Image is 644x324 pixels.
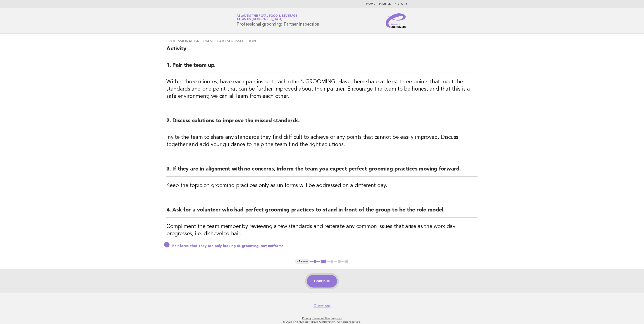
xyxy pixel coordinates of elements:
[172,244,478,248] p: Reinforce that they are only looking at grooming, not uniforms.
[166,134,478,148] h3: Invite the team to share any standards they find difficult to achieve or any points that cannot b...
[395,3,407,5] a: History
[331,317,342,320] a: Support
[184,316,461,320] p: · ·
[312,317,330,320] a: Terms of Use
[166,166,478,177] h2: 3. If they are in alignment with no concerns, inform the team you expect perfect grooming practic...
[166,182,478,189] h3: Keep the topic on grooming practices only as uniforms will be addressed on a different day.
[166,78,478,100] h3: Within three minutes, have each pair inspect each other’s GROOMING. Have them share at least thre...
[302,317,311,320] a: Privacy
[166,206,478,218] h2: 4. Ask for a volunteer who had perfect grooming practices to stand in front of the group to be th...
[166,195,478,201] p: --
[386,13,407,28] img: Service Energizers
[166,62,478,73] h2: 1. Pair the team up.
[166,223,478,238] h3: Compliment the team member by reviewing a few standards and reiterate any common issues that aris...
[184,320,461,324] p: © 2025 The Five Star Travel Corporation. All rights reserved.
[307,275,337,288] button: Continue
[237,14,298,21] a: Atlantis the Royal Food & BeverageAtlantis [GEOGRAPHIC_DATA]
[366,3,376,5] a: Home
[166,117,478,128] h2: 2. Discuss solutions to improve the missed standards.
[237,18,282,21] span: Atlantis [GEOGRAPHIC_DATA]
[295,259,310,264] button: < Previous
[166,154,478,160] p: --
[379,3,391,5] a: Profile
[166,39,478,43] h3: Professional grooming: Partner inspection
[237,15,319,26] h1: Professional grooming: Partner inspection
[313,259,317,264] button: 1
[166,45,478,56] h2: Activity
[314,304,330,308] a: Questions
[320,259,327,264] button: 2
[166,106,478,112] p: --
